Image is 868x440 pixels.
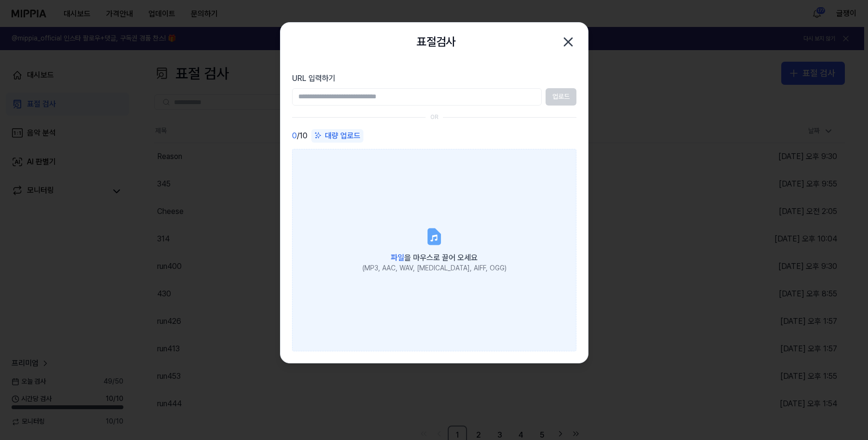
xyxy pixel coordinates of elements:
button: 대량 업로드 [311,129,363,143]
div: OR [430,113,438,121]
label: URL 입력하기 [292,73,576,84]
h2: 표절검사 [416,32,456,51]
div: / 10 [292,129,307,143]
span: 0 [292,130,297,142]
div: 대량 업로드 [311,129,363,142]
span: 을 마우스로 끌어 오세요 [391,253,478,262]
span: 파일 [391,253,404,262]
div: (MP3, AAC, WAV, [MEDICAL_DATA], AIFF, OGG) [362,264,506,273]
